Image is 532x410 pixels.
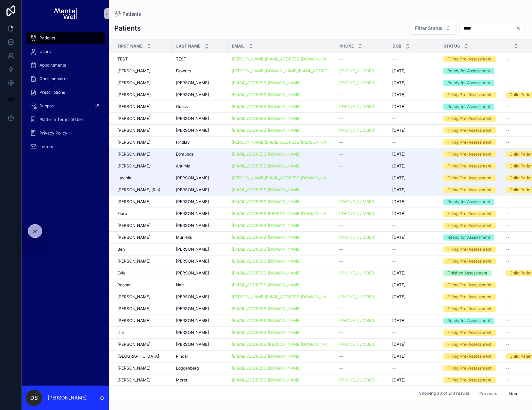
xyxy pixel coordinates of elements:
span: [PERSON_NAME] [117,140,150,145]
a: Filling Pre-Assessment [443,246,501,252]
a: -- [392,259,435,264]
a: [PHONE_NUMBER] [339,128,384,133]
a: [PERSON_NAME] [176,175,223,181]
a: Filling Pre-Assessment [443,222,501,229]
a: [EMAIL_ADDRESS][DOMAIN_NAME] [232,223,301,228]
div: Filling Pre-Assessment [447,115,492,122]
a: [EMAIL_ADDRESS][DOMAIN_NAME] [232,80,301,86]
a: -- [339,187,384,193]
a: Findlay [176,140,223,145]
a: -- [392,56,435,62]
a: Ready for Assessment [443,234,501,240]
span: Guess [176,104,188,109]
span: -- [505,235,510,240]
span: Antimia [176,163,190,169]
a: -- [339,247,384,252]
a: [PERSON_NAME] [176,223,223,228]
a: [PERSON_NAME] [176,211,223,216]
div: Filling Pre-Assessment [447,139,492,145]
a: [PHONE_NUMBER] [339,235,384,240]
a: [DATE] [392,211,435,216]
a: Platform Terms of Use [26,113,105,126]
a: [DATE] [392,175,435,181]
a: [EMAIL_ADDRESS][DOMAIN_NAME] [232,187,301,193]
span: -- [505,116,510,121]
a: -- [339,223,384,228]
a: [DATE] [392,163,435,169]
a: [DATE] [392,187,435,193]
a: Filling Pre-Assessment [443,115,501,122]
span: -- [339,92,343,97]
div: Filling Pre-Assessment [447,246,492,252]
a: -- [339,140,384,145]
span: [PERSON_NAME] [117,199,150,204]
div: Filling Pre-Assessment [447,92,492,98]
span: [PERSON_NAME] [176,187,209,193]
div: Ready for Assessment [447,68,490,74]
a: Filling Pre-Assessment [443,163,501,169]
a: Ready for Assessment [443,68,501,74]
a: [DATE] [392,92,435,97]
span: [PERSON_NAME] [117,151,150,157]
span: [PERSON_NAME] (Ria) [117,187,160,193]
div: Filling Pre-Assessment [447,175,492,181]
a: [PERSON_NAME] [117,92,168,97]
a: [EMAIL_ADDRESS][DOMAIN_NAME] [232,282,301,288]
a: -- [339,175,384,181]
span: [PERSON_NAME] [176,199,209,204]
a: [DATE] [392,235,435,240]
a: [PERSON_NAME] [176,199,223,204]
div: Ready for Assessment [447,104,490,110]
a: [DATE] [392,80,435,86]
a: [PERSON_NAME][DOMAIN_NAME][EMAIL_ADDRESS][DOMAIN_NAME] [232,68,331,74]
a: [PERSON_NAME] (Ria) [117,187,168,193]
a: [DATE] [392,151,435,157]
span: [DATE] [392,68,405,74]
a: [PERSON_NAME] [117,104,168,109]
span: -- [339,187,343,193]
a: Finished Assessment [443,270,501,276]
a: [EMAIL_ADDRESS][DOMAIN_NAME] [232,128,301,133]
span: [PERSON_NAME] [117,68,150,74]
a: -- [339,151,384,157]
a: Filling Pre-Assessment [443,211,501,217]
span: Flowers [176,68,191,74]
span: TEST [117,56,128,62]
div: Filling Pre-Assessment [447,282,492,288]
a: -- [339,56,384,62]
div: Ready for Assessment [447,199,490,205]
a: -- [392,140,435,145]
a: [EMAIL_ADDRESS][PERSON_NAME][DOMAIN_NAME] [232,211,331,216]
span: -- [505,247,510,252]
span: Users [39,49,51,54]
a: [EMAIL_ADDRESS][DOMAIN_NAME] [232,104,301,109]
span: -- [505,128,510,133]
span: [PERSON_NAME] [176,223,209,228]
a: [EMAIL_ADDRESS][DOMAIN_NAME] [232,235,331,240]
a: [PHONE_NUMBER] [339,270,384,276]
a: Nair [176,282,223,288]
span: -- [505,211,510,216]
a: [PERSON_NAME] [117,259,168,264]
a: [PERSON_NAME][EMAIL_ADDRESS][DOMAIN_NAME] [232,175,331,181]
span: [DATE] [392,151,405,157]
a: Filling Pre-Assessment [443,282,501,288]
a: TEST [176,56,223,62]
a: [EMAIL_ADDRESS][DOMAIN_NAME] [232,187,331,193]
span: [PERSON_NAME] [117,259,150,264]
a: [PERSON_NAME] [176,80,223,86]
a: [EMAIL_ADDRESS][DOMAIN_NAME] [232,235,301,240]
a: [PERSON_NAME] [117,68,168,74]
a: Filling Pre-Assessment [443,258,501,264]
span: [PERSON_NAME] [176,116,209,121]
span: [DATE] [392,211,405,216]
div: scrollable content [22,27,109,162]
a: [PHONE_NUMBER] [339,104,384,109]
div: Filling Pre-Assessment [447,211,492,217]
span: -- [505,104,510,109]
img: App logo [54,8,76,19]
a: [DATE] [392,104,435,109]
a: [DATE] [392,270,435,276]
span: TEST [176,56,186,62]
span: [DATE] [392,175,405,181]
